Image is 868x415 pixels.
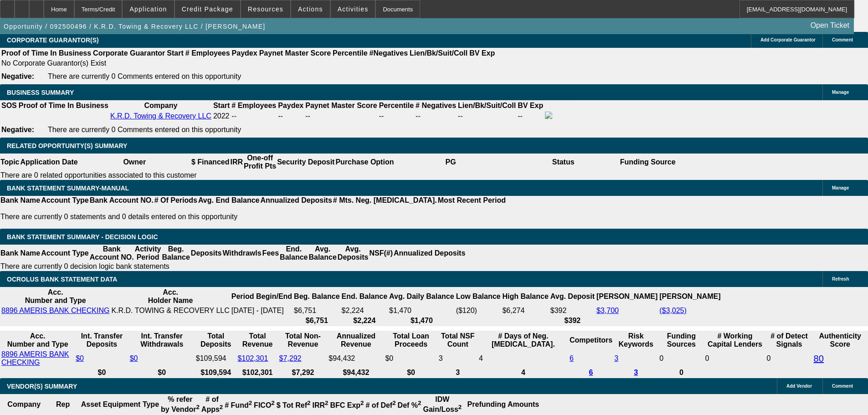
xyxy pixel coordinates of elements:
[249,400,252,406] sup: 2
[394,154,507,171] th: PG
[328,332,384,349] th: Annualized Revenue
[807,18,853,33] a: Open Ticket
[620,154,676,171] th: Funding Source
[502,306,549,315] td: $6,274
[760,37,816,42] span: Add Corporate Guarantor
[438,368,478,377] th: 3
[279,354,302,362] a: $7,292
[260,196,332,205] th: Annualized Deposits
[293,306,340,315] td: $6,751
[328,368,384,377] th: $94,432
[279,332,328,349] th: Total Non-Revenue
[331,0,375,18] button: Activities
[20,154,78,171] th: Application Date
[502,288,549,305] th: High Balance
[56,400,70,408] b: Rep
[325,400,328,406] sup: 2
[305,102,377,109] b: Paynet Master Score
[659,332,704,349] th: Funding Sources
[231,306,293,315] td: [DATE] - [DATE]
[379,102,414,109] b: Percentile
[279,245,308,262] th: End. Balance
[129,368,195,377] th: $0
[458,102,516,109] b: Lien/Bk/Suit/Coll
[185,49,230,57] b: # Employees
[423,395,462,413] b: IDW Gain/Loss
[832,277,849,282] span: Refresh
[238,354,268,362] a: $102,301
[237,332,278,349] th: Total Revenue
[254,401,275,409] b: FICO
[369,245,393,262] th: NSF(#)
[469,49,495,57] b: BV Exp
[279,368,328,377] th: $7,292
[75,368,128,377] th: $0
[241,0,290,18] button: Resources
[93,49,165,57] b: Corporate Guarantor
[478,368,568,377] th: 4
[7,276,117,283] span: OCROLUS BANK STATEMENT DATA
[385,332,437,349] th: Total Loan Proceeds
[766,332,812,349] th: # of Detect Signals
[333,196,437,205] th: # Mts. Neg. [MEDICAL_DATA].
[248,5,283,13] span: Resources
[48,126,241,133] span: There are currently 0 Comments entered on this opportunity
[312,401,328,409] b: IRR
[379,112,414,120] div: --
[230,154,243,171] th: IRR
[232,49,257,57] b: Paydex
[225,401,252,409] b: # Fund
[813,332,867,349] th: Authenticity Score
[278,102,303,109] b: Paydex
[196,404,199,410] sup: 2
[614,354,618,362] a: 3
[456,306,501,315] td: ($120)
[389,288,455,305] th: Avg. Daily Balance
[569,332,613,349] th: Competitors
[144,102,177,109] b: Company
[123,0,174,18] button: Application
[416,102,456,109] b: # Negatives
[705,354,709,362] span: 0
[478,332,568,349] th: # Days of Neg. [MEDICAL_DATA].
[1,49,92,58] th: Proof of Time In Business
[410,49,467,57] b: Lien/Bk/Suit/Coll
[418,400,421,406] sup: 2
[134,245,162,262] th: Activity Period
[457,111,516,121] td: --
[0,213,506,221] p: There are currently 0 statements and 0 details entered on this opportunity
[337,245,369,262] th: Avg. Deposits
[467,400,539,408] b: Prefunding Amounts
[41,196,89,205] th: Account Type
[154,196,198,205] th: # Of Periods
[1,101,17,110] th: SOS
[550,306,595,315] td: $392
[7,89,74,96] span: BUSINESS SUMMARY
[75,332,128,349] th: Int. Transfer Deposits
[308,245,337,262] th: Avg. Balance
[262,245,279,262] th: Fees
[111,306,230,315] td: K.R.D. TOWING & RECOVERY LLC
[89,196,154,205] th: Bank Account NO.
[507,154,620,171] th: Status
[438,332,478,349] th: Sum of the Total NSF Count and Total Overdraft Fee Count from Ocrolus
[161,395,200,413] b: % refer by Vendor
[222,245,262,262] th: Withdrawls
[259,49,331,57] b: Paynet Master Score
[766,350,812,367] td: 0
[416,112,456,120] div: --
[550,316,595,325] th: $392
[1,332,74,349] th: Acc. Number and Type
[518,102,543,109] b: BV Exp
[659,350,704,367] td: 0
[832,185,849,190] span: Manage
[659,307,687,314] a: ($3,025)
[1,72,34,80] b: Negative:
[41,245,89,262] th: Account Type
[392,400,395,406] sup: 2
[341,288,388,305] th: End. Balance
[596,288,658,305] th: [PERSON_NAME]
[201,395,223,413] b: # of Apps
[1,59,499,68] td: No Corporate Guarantor(s) Exist
[190,245,222,262] th: Deposits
